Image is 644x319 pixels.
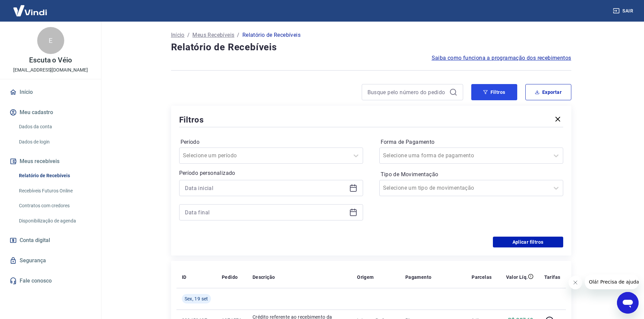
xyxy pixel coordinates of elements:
[8,0,52,21] img: Vindi
[185,295,208,302] span: Sex, 19 set
[506,274,528,281] p: Valor Líq.
[37,27,64,54] div: E
[4,5,57,10] span: Olá! Precisa de ajuda?
[472,274,492,281] p: Parcelas
[237,31,239,39] p: /
[8,273,93,288] a: Fale conosco
[185,183,347,193] input: Data inicial
[8,233,93,248] a: Conta digital
[432,54,571,62] a: Saiba como funciona a programação dos recebimentos
[471,84,517,100] button: Filtros
[171,31,185,39] a: Início
[8,85,93,100] a: Início
[171,41,571,54] h4: Relatório de Recebíveis
[16,120,93,134] a: Dados da conta
[525,84,571,100] button: Exportar
[192,31,234,39] a: Meus Recebíveis
[405,274,432,281] p: Pagamento
[29,57,72,64] p: Escuta o Véio
[16,184,93,198] a: Recebíveis Futuros Online
[367,87,447,97] input: Busque pelo número do pedido
[182,274,187,281] p: ID
[20,236,50,245] span: Conta digital
[357,274,374,281] p: Origem
[585,274,639,289] iframe: Mensagem da empresa
[179,169,363,177] p: Período personalizado
[16,199,93,213] a: Contratos com credores
[222,274,238,281] p: Pedido
[8,105,93,120] button: Meu cadastro
[185,207,347,217] input: Data final
[16,169,93,183] a: Relatório de Recebíveis
[8,154,93,169] button: Meus recebíveis
[181,138,362,146] label: Período
[381,138,562,146] label: Forma de Pagamento
[569,276,582,289] iframe: Fechar mensagem
[381,170,562,179] label: Tipo de Movimentação
[179,114,204,125] h5: Filtros
[493,237,563,247] button: Aplicar filtros
[253,274,275,281] p: Descrição
[8,253,93,268] a: Segurança
[617,292,639,314] iframe: Botão para abrir a janela de mensagens
[242,31,301,39] p: Relatório de Recebíveis
[187,31,190,39] p: /
[13,67,88,74] p: [EMAIL_ADDRESS][DOMAIN_NAME]
[544,274,560,281] p: Tarifas
[16,214,93,228] a: Disponibilização de agenda
[16,135,93,149] a: Dados de login
[612,5,636,17] button: Sair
